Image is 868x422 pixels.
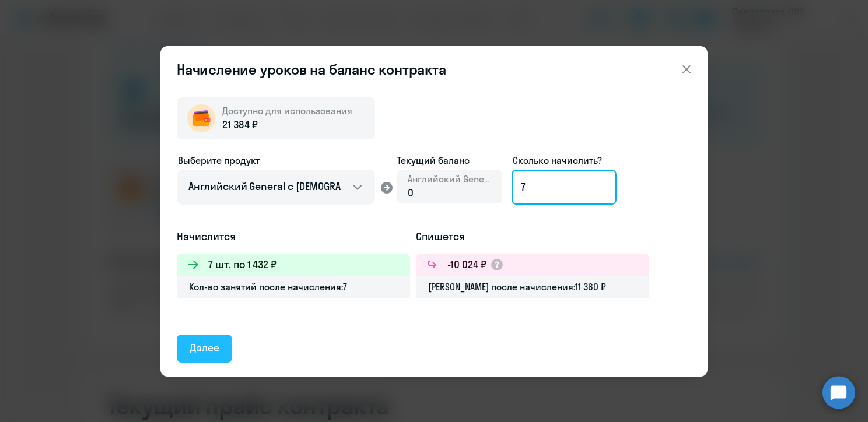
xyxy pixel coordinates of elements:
h3: 7 шт. по 1 432 ₽ [208,257,276,272]
span: Доступно для использования [222,105,352,117]
div: Далее [190,340,219,356]
span: Английский General [408,173,492,185]
header: Начисление уроков на баланс контракта [160,60,708,79]
span: Выберите продукт [178,154,260,166]
span: 0 [408,186,414,199]
h3: -10 024 ₽ [447,257,487,272]
span: Сколько начислить? [513,154,602,166]
button: Далее [177,335,232,363]
div: Кол-во занятий после начисления: 7 [177,276,410,298]
div: [PERSON_NAME] после начисления: 11 360 ₽ [416,276,649,298]
img: wallet-circle.png [187,104,215,132]
h5: Начислится [177,229,410,244]
h5: Спишется [416,229,649,244]
span: Текущий баланс [397,153,502,167]
span: 21 384 ₽ [222,117,258,132]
